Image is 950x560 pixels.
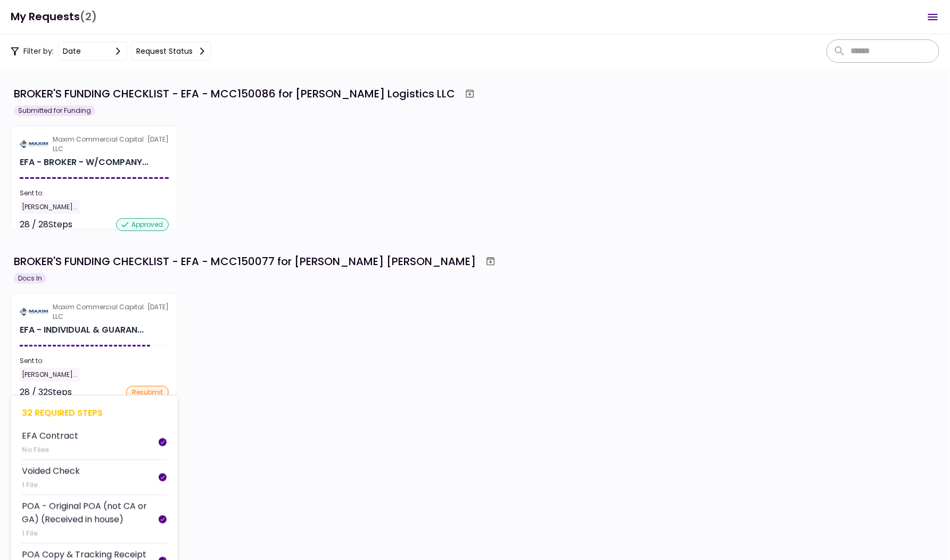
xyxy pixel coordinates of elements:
[20,307,48,317] img: Partner logo
[53,302,147,322] div: Maxim Commercial Capital LLC
[20,188,169,198] div: Sent to:
[920,4,946,30] button: Open menu
[22,464,80,477] div: Voided Check
[22,480,80,490] div: 1 File
[22,429,78,442] div: EFA Contract
[20,200,80,214] div: [PERSON_NAME]...
[20,324,144,336] div: EFA - INDIVIDUAL & GUARANTOR - BROKER - FUNDING CHECKLIST
[481,252,500,271] button: Archive workflow
[460,84,480,103] button: Archive workflow
[131,42,211,61] button: Request status
[14,273,46,284] div: Docs In
[22,528,159,539] div: 1 File
[14,86,455,102] div: BROKER'S FUNDING CHECKLIST - EFA - MCC150086 for [PERSON_NAME] Logistics LLC
[80,6,97,28] span: (2)
[22,499,159,526] div: POA - Original POA (not CA or GA) (Received in house)
[20,386,72,399] div: 28 / 32 Steps
[20,302,169,322] div: [DATE]
[20,218,72,231] div: 28 / 28 Steps
[53,135,147,154] div: Maxim Commercial Capital LLC
[11,42,211,61] div: Filter by:
[22,406,167,419] div: 32 required steps
[20,139,48,149] img: Partner logo
[126,386,169,399] div: resubmit
[116,218,169,231] div: approved
[11,6,97,28] h1: My Requests
[63,45,81,57] div: date
[20,368,80,382] div: [PERSON_NAME]...
[20,135,169,154] div: [DATE]
[14,105,95,116] div: Submitted for Funding
[14,253,476,269] div: BROKER'S FUNDING CHECKLIST - EFA - MCC150077 for [PERSON_NAME] [PERSON_NAME]
[58,42,127,61] button: date
[20,156,148,169] div: EFA - BROKER - W/COMPANY - FUNDING CHECKLIST
[22,444,78,455] div: No Files
[20,356,169,366] div: Sent to:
